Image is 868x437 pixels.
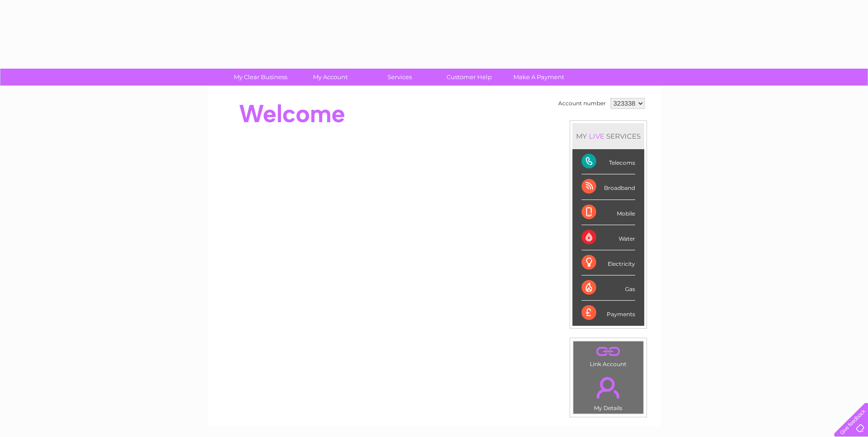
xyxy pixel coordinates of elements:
div: Payments [582,301,635,325]
a: Make A Payment [501,69,577,86]
div: Broadband [582,174,635,200]
div: Water [582,225,635,250]
div: Gas [582,275,635,301]
a: . [576,372,641,404]
td: My Details [573,369,644,414]
div: MY SERVICES [572,123,644,149]
div: Telecoms [582,149,635,174]
div: Electricity [582,250,635,275]
a: Customer Help [431,69,507,86]
a: . [576,344,641,360]
td: Link Account [573,341,644,370]
div: LIVE [587,132,606,140]
div: Mobile [582,200,635,225]
a: My Clear Business [223,69,298,86]
a: Services [362,69,437,86]
a: My Account [292,69,368,86]
td: Account number [556,96,608,111]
